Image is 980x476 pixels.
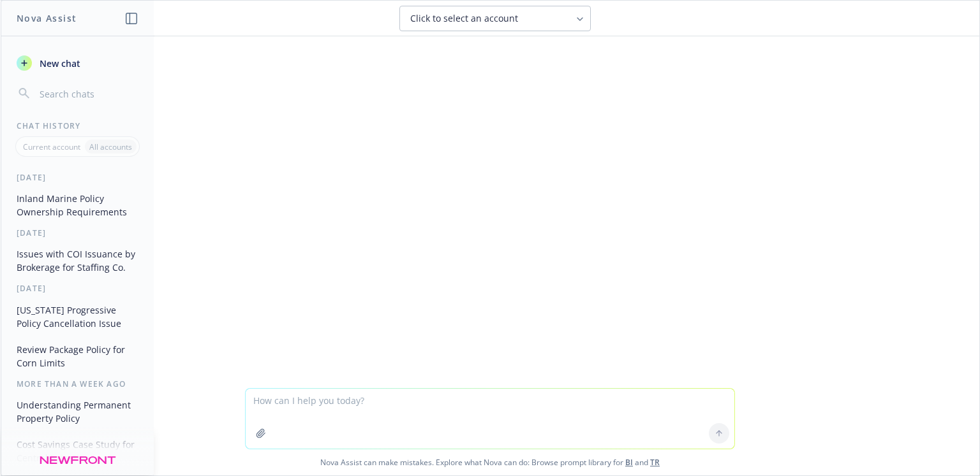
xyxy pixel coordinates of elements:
[410,12,518,25] span: Click to select an account
[625,457,633,468] a: BI
[11,394,144,429] button: Understanding Permanent Property Policy
[11,188,144,222] button: Inland Marine Policy Ownership Requirements
[6,449,974,475] span: Nova Assist can make mistakes. Explore what Nova can do: Browse prompt library for and
[1,120,154,131] div: Chat History
[11,52,144,75] button: New chat
[17,11,77,25] h1: Nova Assist
[1,379,154,389] div: More than a week ago
[37,85,138,103] input: Search chats
[11,243,144,278] button: Issues with COI Issuance by Brokerage for Staffing Co.
[89,141,132,152] p: All accounts
[11,434,144,468] button: Cost Savings Case Study for Central Irrigation
[399,6,591,31] button: Click to select an account
[1,283,154,294] div: [DATE]
[11,339,144,373] button: Review Package Policy for Corn Limits
[23,141,80,152] p: Current account
[1,172,154,183] div: [DATE]
[1,227,154,238] div: [DATE]
[37,57,80,70] span: New chat
[650,457,660,468] a: TR
[11,299,144,334] button: [US_STATE] Progressive Policy Cancellation Issue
